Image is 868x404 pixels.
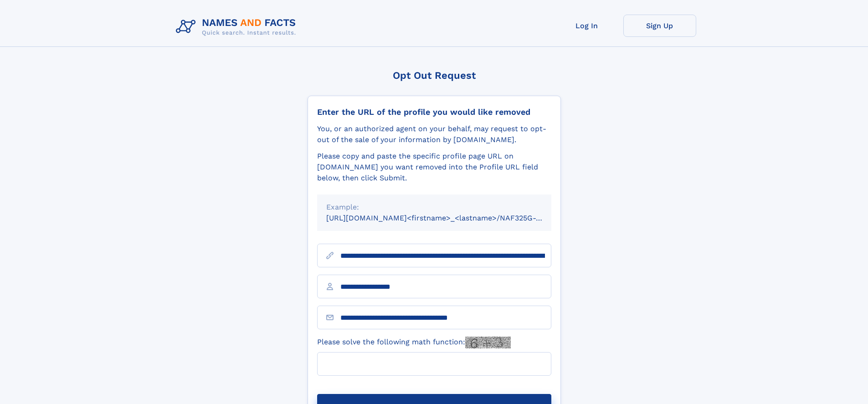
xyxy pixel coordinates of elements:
[172,15,303,39] img: Logo Names and Facts
[550,15,623,37] a: Log In
[317,151,551,184] div: Please copy and paste the specific profile page URL on [DOMAIN_NAME] you want removed into the Pr...
[326,202,542,213] div: Example:
[326,214,569,222] small: [URL][DOMAIN_NAME]<firstname>_<lastname>/NAF325G-xxxxxxxx
[308,70,561,81] div: Opt Out Request
[317,123,551,145] div: You, or an authorized agent on your behalf, may request to opt-out of the sale of your informatio...
[623,15,696,37] a: Sign Up
[317,337,511,348] label: Please solve the following math function:
[317,107,551,117] div: Enter the URL of the profile you would like removed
